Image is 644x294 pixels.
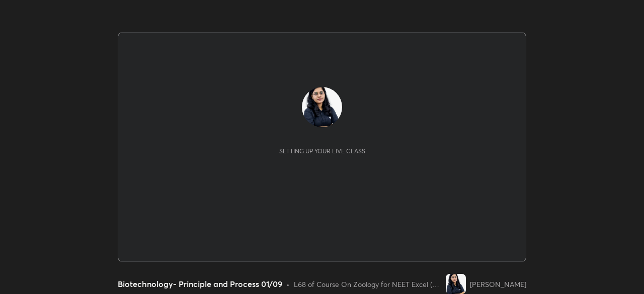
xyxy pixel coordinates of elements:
img: c5c1c0953fab4165a3d8556d5a9fe923.jpg [302,87,342,127]
div: Biotechnology- Principle and Process 01/09 [118,278,282,290]
div: Setting up your live class [279,147,365,155]
div: L68 of Course On Zoology for NEET Excel (NEW)-1 2026 [294,279,442,289]
div: • [286,279,290,289]
div: [PERSON_NAME] [470,279,526,289]
img: c5c1c0953fab4165a3d8556d5a9fe923.jpg [446,274,466,294]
